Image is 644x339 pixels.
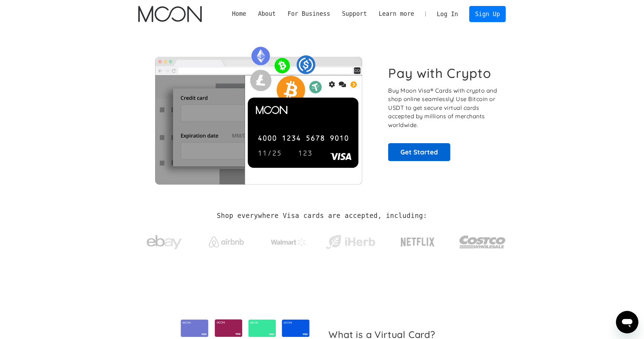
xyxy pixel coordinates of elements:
p: Buy Moon Visa® Cards with crypto and shop online seamlessly! Use Bitcoin or USDT to get secure vi... [388,86,498,129]
div: For Business [282,9,336,18]
a: home [138,6,202,22]
div: About [252,9,281,18]
a: Get Started [388,143,450,161]
div: Learn more [379,9,414,18]
img: Moon Cards let you spend your crypto anywhere Visa is accepted. [138,42,379,184]
div: About [258,9,276,18]
a: Home [226,9,252,18]
iframe: Button to launch messaging window [616,311,638,333]
a: ebay [138,224,191,257]
a: Walmart [262,231,314,250]
h1: Pay with Crypto [388,65,491,81]
img: Moon Logo [138,6,202,22]
a: Log In [431,6,464,22]
a: Costco [459,222,506,259]
img: Airbnb [209,237,244,247]
img: Walmart [271,238,306,246]
img: iHerb [324,233,377,251]
a: Netflix [386,226,449,254]
img: Netflix [400,233,435,251]
div: Learn more [373,9,420,18]
a: Airbnb [200,230,252,251]
div: Support [342,9,367,18]
div: Support [336,9,373,18]
a: iHerb [324,226,377,255]
a: Sign Up [469,6,506,22]
div: For Business [287,9,330,18]
h2: Shop everywhere Visa cards are accepted, including: [217,212,427,220]
img: ebay [147,231,182,253]
img: Costco [459,229,506,255]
